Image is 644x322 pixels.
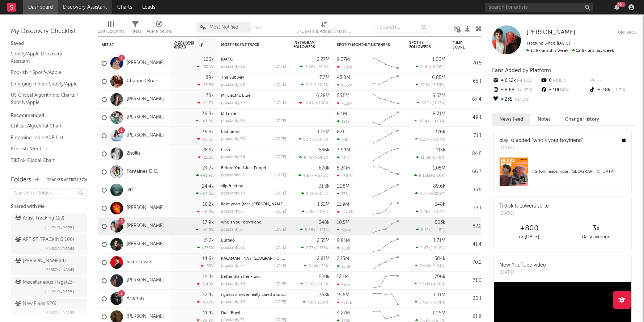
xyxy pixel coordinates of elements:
[221,148,230,152] a: flash
[45,287,74,296] span: [PERSON_NAME]
[421,101,432,105] span: 56.2k
[319,166,330,171] div: 870k
[304,156,315,160] span: 8.46k
[416,155,445,160] div: ( )
[614,4,619,10] button: 99+
[337,155,350,160] div: 212k
[453,131,482,140] div: 71.1
[337,148,350,152] div: 3.64M
[221,94,286,98] div: Mr Electric Blue
[435,220,445,225] div: 503k
[453,59,482,68] div: 70.5
[319,75,330,80] div: 7.3M
[221,130,286,134] div: bad times
[197,64,214,69] div: +308 %
[221,184,243,188] a: slip & let go
[11,91,80,106] a: US Critical Algorithmic Charts / Spotify/Apple
[11,156,80,164] a: TikTok Global Chart
[337,184,349,189] div: 1.28M
[589,76,637,85] div: --
[221,257,293,261] a: KALAMANTINA / [GEOGRAPHIC_DATA]
[317,65,329,69] span: -15.5 %
[203,202,214,207] div: 18.2k
[337,57,350,62] div: 9.37M
[98,27,124,36] div: Edit Columns
[317,57,330,62] div: 2.27M
[526,49,614,53] span: 12.8k fans last week
[203,220,214,225] div: 17.9k
[432,75,445,80] div: 6.85M
[11,234,87,254] a: ARTIST TRACKING(100)[PERSON_NAME]
[306,246,315,250] span: 2.37k
[11,39,87,48] div: Saved
[558,113,606,125] button: Change History
[369,181,402,199] svg: Chart title
[300,64,330,69] div: ( )
[416,64,445,69] div: ( )
[316,156,329,160] span: -34.2 %
[337,75,350,80] div: 45.8M
[202,256,214,261] div: 14.6k
[453,77,482,86] div: 65.1
[274,192,286,196] div: [DATE]
[337,220,349,225] div: 10.5M
[420,83,431,87] span: 52.9k
[11,202,87,211] div: Shared with Me
[221,76,286,80] div: The Subway
[147,27,172,36] div: A&R Pipeline
[11,112,87,120] div: Recommended
[315,210,329,214] span: -42.6 %
[433,238,445,243] div: 1.71M
[369,91,402,109] svg: Chart title
[315,174,329,178] span: +67.2 %
[316,93,330,98] div: 6.28M
[499,210,549,217] div: [DATE]
[298,173,330,178] div: ( )
[453,41,471,50] div: Jump Score
[337,210,353,214] div: -1.42k
[221,58,286,62] div: 6 Months Later
[45,223,74,231] span: [PERSON_NAME]
[492,76,540,85] div: 6.12k
[47,178,87,182] button: Tracked Artists(370)
[127,259,153,265] a: Saint Levant
[369,72,402,91] svg: Chart title
[196,227,214,232] div: +40.3 %
[526,29,575,35] span: [PERSON_NAME]
[430,174,444,178] span: +3.66 %
[301,191,330,196] div: ( )
[433,112,445,116] div: 8.71M
[516,79,532,83] span: -4.18 %
[433,101,444,105] span: -1.13 %
[517,88,532,92] span: +127 %
[416,209,445,214] div: ( )
[435,130,445,134] div: 376k
[204,57,214,62] div: 126k
[127,296,144,302] a: Artemas
[540,76,588,85] div: 0
[127,169,158,175] a: Fontaines D.C.
[221,65,245,69] div: popularity: 80
[198,155,214,160] div: -21.2 %
[337,101,353,106] div: -389k
[293,41,319,49] div: Instagram Followers
[337,192,350,196] div: 175k
[127,60,164,66] a: [PERSON_NAME]
[45,265,74,274] span: [PERSON_NAME]
[415,191,445,196] div: ( )
[174,41,197,49] span: 7-Day Fans Added
[453,204,482,213] div: 73.1
[11,176,31,184] div: Folders
[127,114,164,121] a: [PERSON_NAME]
[221,202,286,206] div: light years (feat. Inéz) - Matt Sassari Remix
[221,202,333,206] a: light years (feat. [PERSON_NAME]) - [PERSON_NAME] Remix
[221,166,266,170] a: Before You I Just Forget
[420,192,430,196] span: 4.37k
[319,184,330,189] div: 31.3k
[45,244,74,253] span: [PERSON_NAME]
[540,85,588,95] div: 100
[416,83,445,87] div: ( )
[297,27,351,36] div: 7-Day Fans Added (7-Day Fans Added)
[221,221,262,225] a: who’s your boyfriend
[421,156,430,160] span: 11.6k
